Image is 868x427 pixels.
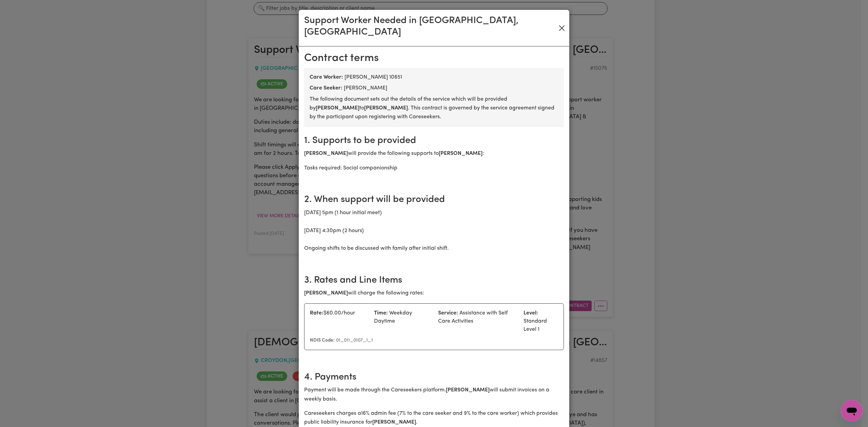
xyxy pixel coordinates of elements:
p: The following document sets out the details of the service which will be provided by to . This co... [310,95,558,122]
div: [PERSON_NAME] 10651 [310,73,558,81]
p: will provide the following supports to : [304,149,564,158]
strong: Service: [438,310,458,316]
h2: 3. Rates and Line Items [304,275,564,286]
p: Payment will be made through the Careseekers platform. will submit invoices on a weekly basis. [304,386,564,404]
b: [PERSON_NAME] [439,151,482,156]
iframe: Button to launch messaging window [841,400,863,422]
div: [PERSON_NAME] [310,84,558,92]
p: Tasks required: Social companionship [304,164,564,172]
div: $ 60.00 /hour [306,309,370,333]
b: [PERSON_NAME] [446,387,490,393]
div: Weekday Daytime [370,309,434,333]
div: Standard Level 1 [519,309,562,333]
strong: Time: [374,310,388,316]
h2: 2. When support will be provided [304,194,564,206]
b: Care Worker: [310,75,343,80]
b: [PERSON_NAME] [304,290,348,296]
p: [DATE] 5pm (1 hour initial meet) [DATE] 4:30pm (2 hours) Ongoing shifts to be discussed with fami... [304,208,564,253]
h2: Contract terms [304,52,564,65]
div: Assistance with Self Care Activities [434,309,519,333]
h2: 4. Payments [304,372,564,383]
strong: Level: [524,310,538,316]
h3: Support Worker Needed in [GEOGRAPHIC_DATA], [GEOGRAPHIC_DATA] [304,15,557,38]
b: [PERSON_NAME] [316,105,359,111]
h2: 1. Supports to be provided [304,135,564,147]
p: Careseekers charges a 16 % admin fee ( 7 % to the care seeker and 9% to the care worker) which pr... [304,409,564,427]
b: Care Seeker: [310,85,342,91]
b: [PERSON_NAME] [364,105,408,111]
strong: NDIS Code: [310,338,335,343]
small: 01_011_0107_1_1 [310,338,373,343]
b: [PERSON_NAME] [304,151,348,156]
p: will charge the following rates: [304,289,564,298]
button: Close [557,23,567,34]
strong: Rate: [310,310,323,316]
b: [PERSON_NAME] [372,420,416,425]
